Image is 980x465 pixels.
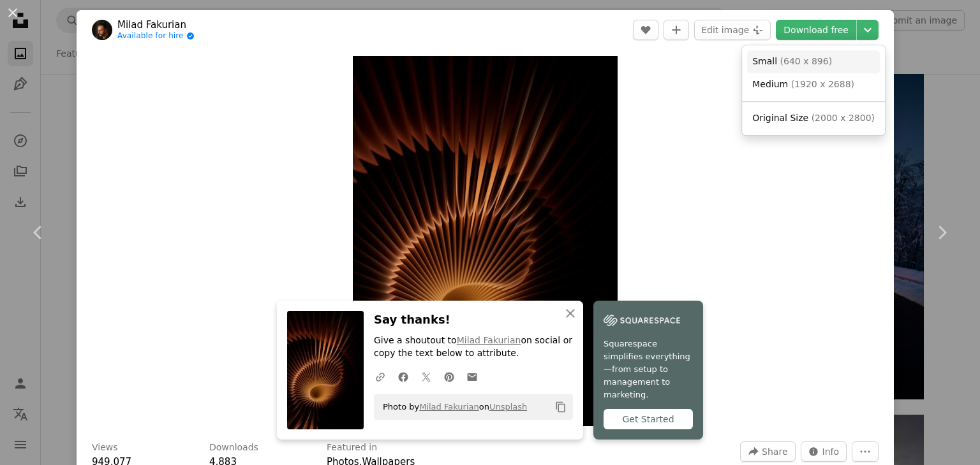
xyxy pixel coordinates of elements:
span: ( 640 x 896 ) [780,56,833,66]
div: Choose download size [742,45,885,135]
span: ( 2000 x 2800 ) [812,113,875,123]
span: Small [752,56,777,66]
span: Medium [752,79,788,89]
span: ( 1920 x 2688 ) [791,79,854,89]
button: Choose download size [857,20,879,40]
span: Original Size [752,113,808,123]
